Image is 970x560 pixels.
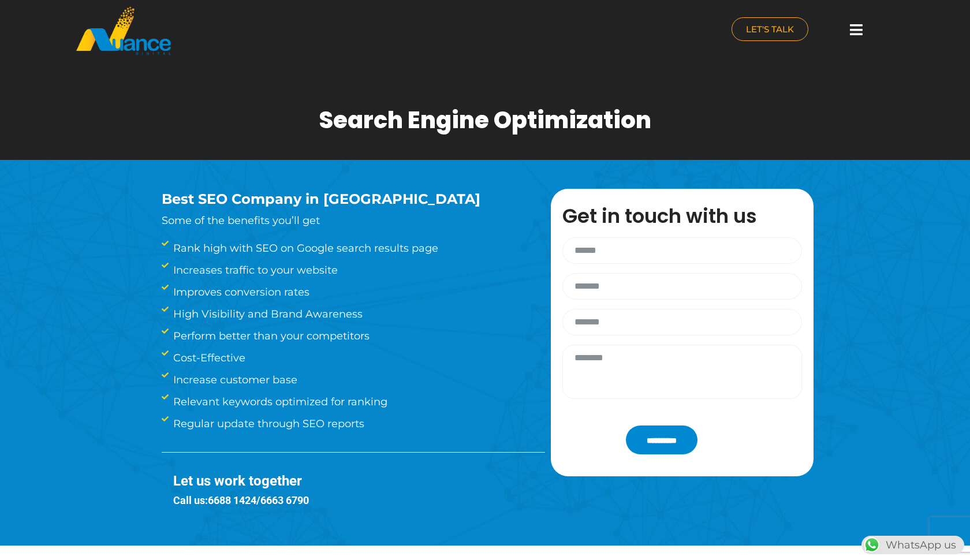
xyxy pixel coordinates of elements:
[260,494,309,506] a: 6663 6790
[861,536,964,554] div: WhatsApp us
[562,206,814,226] h3: Get in touch with us
[732,17,808,41] a: LET'S TALK
[170,284,309,300] span: Improves conversion rates
[170,328,370,344] span: Perform better than your competitors
[170,416,364,432] span: Regular update through SEO reports
[162,191,516,229] div: Some of the benefits you’ll get
[75,6,172,56] img: nuance-qatar_logo
[173,473,545,490] h3: Let us work together
[173,494,545,507] h4: Call us: /
[170,394,387,410] span: Relevant keywords optimized for ranking
[170,262,338,278] span: Increases traffic to your website
[319,106,651,134] h1: Search Engine Optimization
[861,539,964,551] a: WhatsAppWhatsApp us
[170,372,297,388] span: Increase customer base
[170,350,245,366] span: Cost-Effective
[557,237,808,454] form: Contact form
[162,191,516,208] h3: Best SEO Company in [GEOGRAPHIC_DATA]
[170,240,438,256] span: Rank high with SEO on Google search results page
[170,306,363,322] span: High Visibility and Brand Awareness
[208,494,256,506] a: 6688 1424
[746,25,794,33] span: LET'S TALK
[75,6,479,56] a: nuance-qatar_logo
[863,536,881,554] img: WhatsApp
